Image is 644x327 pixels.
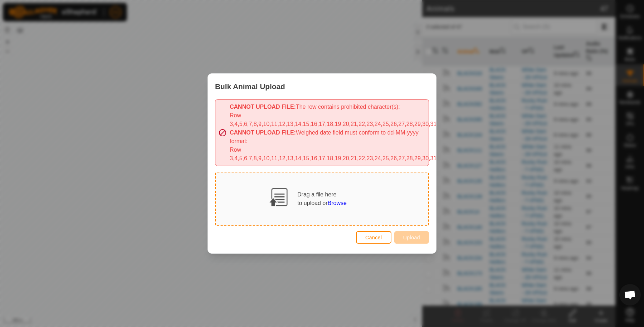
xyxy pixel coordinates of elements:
div: Row 3,4,5,6,7,8,9,10,11,12,13,14,15,16,17,18,19,20,21,22,23,24,25,26,27,28,29,30,31,32,33,34,35,3... [230,111,426,128]
span: Cancel [365,235,382,240]
button: Cancel [356,231,391,244]
div: Drag a file here [297,190,347,208]
button: Upload [394,231,429,244]
div: Weighed date field must conform to dd-MM-yyyy format: [230,128,426,146]
div: Row 3,4,5,6,7,8,9,10,11,12,13,14,15,16,17,18,19,20,21,22,23,24,25,26,27,28,29,30,31,32,33,34,35,3... [230,146,426,163]
span: Upload [403,235,420,240]
b: CANNOT UPLOAD FILE: [230,130,296,136]
a: Open chat [619,284,641,306]
div: to upload or [297,199,347,208]
div: The row contains prohibited character(s): [230,103,426,111]
b: CANNOT UPLOAD FILE: [230,104,296,110]
span: Browse [328,200,347,206]
span: Bulk Animal Upload [215,81,285,92]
